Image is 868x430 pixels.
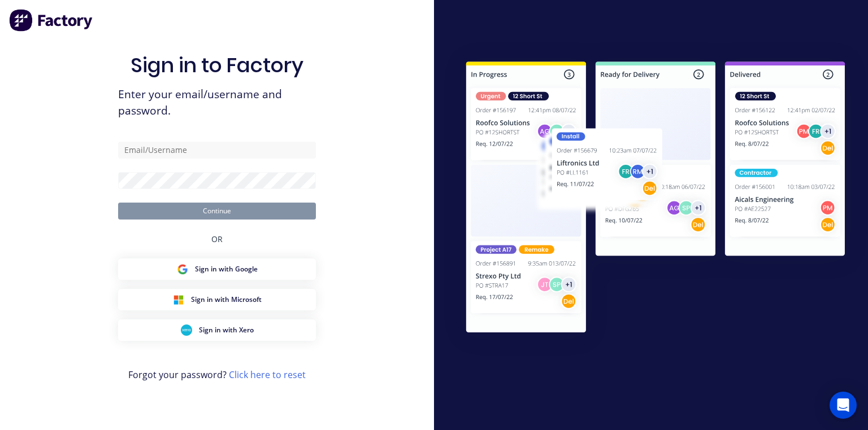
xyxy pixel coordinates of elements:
[229,368,306,381] a: Click here to reset
[830,392,857,419] div: Open Intercom Messenger
[199,325,254,335] span: Sign in with Xero
[118,142,316,159] input: Email/Username
[181,324,192,336] img: Xero Sign in
[195,264,258,274] span: Sign in with Google
[128,368,306,381] span: Forgot your password?
[177,264,188,275] img: Google Sign in
[211,220,223,258] div: OR
[9,9,94,32] img: Factory
[118,203,316,220] button: Continue
[118,258,316,280] button: Google Sign inSign in with Google
[443,41,868,357] img: Sign in
[118,289,316,310] button: Microsoft Sign inSign in with Microsoft
[191,295,262,305] span: Sign in with Microsoft
[173,294,184,305] img: Microsoft Sign in
[118,319,316,341] button: Xero Sign inSign in with Xero
[131,53,303,77] h1: Sign in to Factory
[118,86,316,119] span: Enter your email/username and password.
